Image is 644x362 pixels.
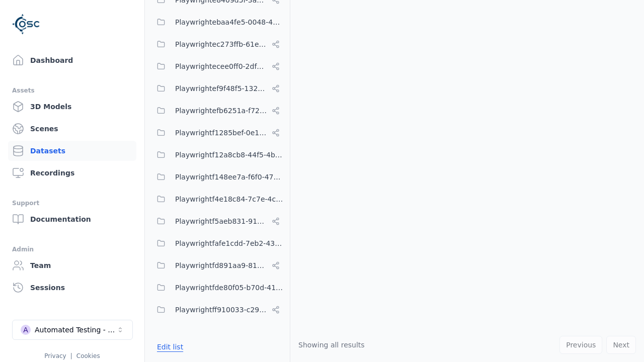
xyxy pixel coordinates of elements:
[12,320,133,340] button: Select a workspace
[151,233,284,253] button: Playwrightfafe1cdd-7eb2-4390-bfe1-ed4773ecffac
[12,84,132,97] div: Assets
[151,34,284,54] button: Playwrightec273ffb-61ea-45e5-a16f-f2326c02251a
[21,325,31,335] div: A
[8,255,136,276] a: Team
[8,119,136,139] a: Scenes
[175,304,268,316] span: Playwrightff910033-c297-413c-9627-78f34a067480
[175,105,268,117] span: Playwrightefb6251a-f72e-4cb7-bc11-185fbdc8734c
[76,352,100,359] a: Cookies
[175,259,268,271] span: Playwrightfd891aa9-817c-4b53-b4a5-239ad8786b13
[8,163,136,183] a: Recordings
[175,149,284,161] span: Playwrightf12a8cb8-44f5-4bf0-b292-721ddd8e7e42
[151,123,284,143] button: Playwrightf1285bef-0e1f-4916-a3c2-d80ed4e692e1
[151,278,284,298] button: Playwrightfde80f05-b70d-4104-ad1c-b71865a0eedf
[8,141,136,161] a: Datasets
[151,56,284,76] button: Playwrightecee0ff0-2df5-41ca-bc9d-ef70750fb77f
[151,338,189,356] button: Edit list
[175,82,268,95] span: Playwrightef9f48f5-132c-420e-ba19-65a3bd8c2253
[151,255,284,276] button: Playwrightfd891aa9-817c-4b53-b4a5-239ad8786b13
[151,12,284,32] button: Playwrightebaa4fe5-0048-4b3d-873e-b2fbc8fb818f
[12,10,40,38] img: Logo
[151,189,284,209] button: Playwrightf4e18c84-7c7e-4c28-bfa4-7be69262452c
[175,38,268,50] span: Playwrightec273ffb-61ea-45e5-a16f-f2326c02251a
[8,278,136,298] a: Sessions
[12,243,132,255] div: Admin
[175,171,284,183] span: Playwrightf148ee7a-f6f0-478b-8659-42bd4a5eac88
[175,16,284,28] span: Playwrightebaa4fe5-0048-4b3d-873e-b2fbc8fb818f
[175,127,268,139] span: Playwrightf1285bef-0e1f-4916-a3c2-d80ed4e692e1
[8,209,136,229] a: Documentation
[151,211,284,231] button: Playwrightf5aeb831-9105-46b5-9a9b-c943ac435ad3
[298,341,365,349] span: Showing all results
[175,193,284,205] span: Playwrightf4e18c84-7c7e-4c28-bfa4-7be69262452c
[175,237,284,249] span: Playwrightfafe1cdd-7eb2-4390-bfe1-ed4773ecffac
[44,352,66,359] a: Privacy
[151,300,284,320] button: Playwrightff910033-c297-413c-9627-78f34a067480
[151,167,284,187] button: Playwrightf148ee7a-f6f0-478b-8659-42bd4a5eac88
[151,145,284,165] button: Playwrightf12a8cb8-44f5-4bf0-b292-721ddd8e7e42
[8,97,136,117] a: 3D Models
[8,50,136,70] a: Dashboard
[175,282,284,294] span: Playwrightfde80f05-b70d-4104-ad1c-b71865a0eedf
[70,352,72,359] span: |
[175,215,268,227] span: Playwrightf5aeb831-9105-46b5-9a9b-c943ac435ad3
[35,325,116,335] div: Automated Testing - Playwright
[12,197,132,209] div: Support
[151,78,284,99] button: Playwrightef9f48f5-132c-420e-ba19-65a3bd8c2253
[175,60,268,72] span: Playwrightecee0ff0-2df5-41ca-bc9d-ef70750fb77f
[151,101,284,121] button: Playwrightefb6251a-f72e-4cb7-bc11-185fbdc8734c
